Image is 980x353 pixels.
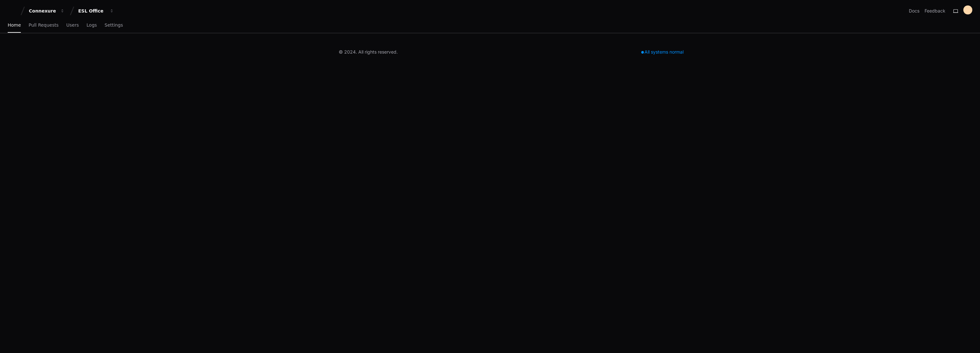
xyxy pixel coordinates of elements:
span: Logs [87,23,97,27]
button: Connexure [26,5,67,17]
a: Logs [87,18,97,33]
span: Settings [104,23,123,27]
span: Pull Requests [29,23,58,27]
button: ESL Office [76,5,117,17]
div: ESL Office [78,8,106,14]
span: Users [66,23,79,27]
span: Home [8,23,21,27]
div: Connexure [29,8,56,14]
a: Users [66,18,79,33]
div: © 2024. All rights reserved. [339,49,398,55]
div: All systems normal [637,47,687,56]
a: Settings [104,18,123,33]
button: Feedback [925,8,945,14]
a: Pull Requests [29,18,58,33]
a: Docs [909,8,919,14]
a: Home [8,18,21,33]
